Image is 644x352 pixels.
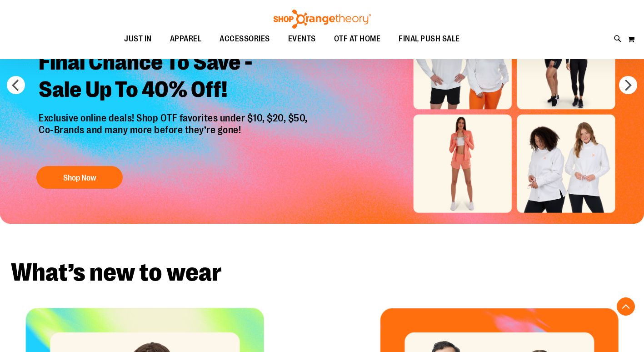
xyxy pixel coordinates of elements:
span: OTF AT HOME [334,29,381,49]
span: JUST IN [124,29,152,49]
button: next [619,76,637,94]
h2: Final Chance To Save - Sale Up To 40% Off! [32,42,317,112]
a: FINAL PUSH SALE [389,29,469,50]
button: Back To Top [617,297,635,316]
a: ACCESSORIES [210,29,279,50]
a: APPAREL [161,29,211,50]
span: ACCESSORIES [220,29,270,49]
a: Final Chance To Save -Sale Up To 40% Off! Exclusive online deals! Shop OTF favorites under $10, $... [32,42,317,193]
h2: What’s new to wear [11,260,633,285]
span: FINAL PUSH SALE [399,29,460,49]
img: Shop Orangetheory [272,10,372,29]
button: Shop Now [36,166,123,189]
a: EVENTS [279,29,325,50]
button: prev [7,76,25,94]
p: Exclusive online deals! Shop OTF favorites under $10, $20, $50, Co-Brands and many more before th... [32,112,317,157]
a: OTF AT HOME [325,29,390,50]
a: JUST IN [115,29,161,50]
span: EVENTS [288,29,316,49]
span: APPAREL [170,29,202,49]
